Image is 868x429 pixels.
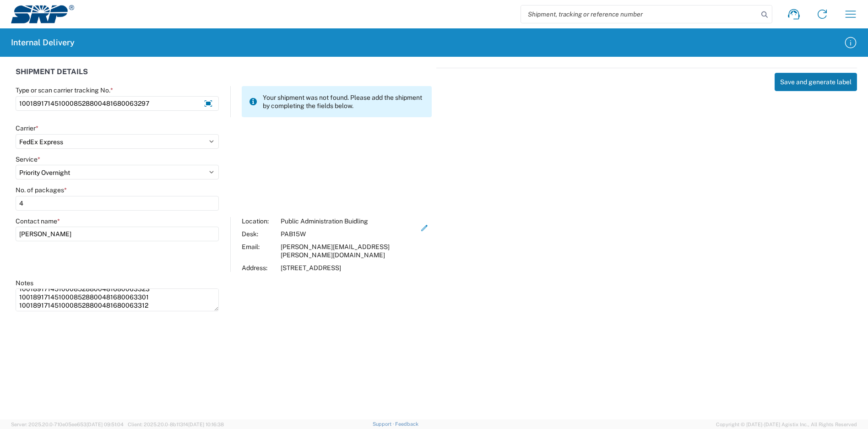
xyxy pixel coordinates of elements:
[16,124,38,132] label: Carrier
[16,86,113,94] label: Type or scan carrier tracking No.
[11,37,75,48] h2: Internal Delivery
[242,230,276,238] div: Desk:
[188,422,224,427] span: [DATE] 10:16:38
[16,186,67,194] label: No. of packages
[281,264,418,272] div: [STREET_ADDRESS]
[775,73,857,91] button: Save and generate label
[128,422,224,427] span: Client: 2025.20.0-8b113f4
[281,217,418,225] div: Public Administration Buidling
[281,230,418,238] div: PAB15W
[521,5,758,23] input: Shipment, tracking or reference number
[242,217,276,225] div: Location:
[16,68,432,86] div: SHIPMENT DETAILS
[11,5,74,23] img: srp
[16,279,33,287] label: Notes
[281,243,418,259] div: [PERSON_NAME][EMAIL_ADDRESS][PERSON_NAME][DOMAIN_NAME]
[263,93,424,110] span: Your shipment was not found. Please add the shipment by completing the fields below.
[16,155,40,163] label: Service
[16,217,60,225] label: Contact name
[373,421,396,427] a: Support
[395,421,418,427] a: Feedback
[11,422,124,427] span: Server: 2025.20.0-710e05ee653
[242,243,276,259] div: Email:
[242,264,276,272] div: Address:
[716,420,857,429] span: Copyright © [DATE]-[DATE] Agistix Inc., All Rights Reserved
[87,422,124,427] span: [DATE] 09:51:04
